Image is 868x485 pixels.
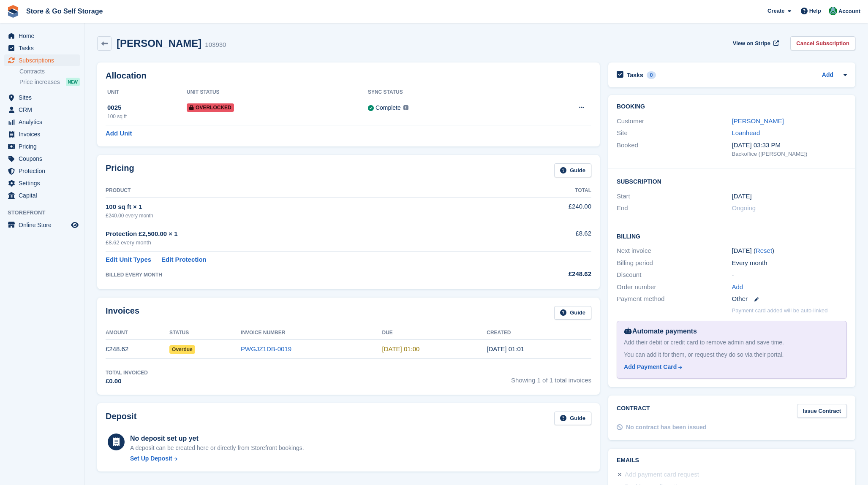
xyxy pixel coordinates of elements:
[729,36,781,50] a: View on Stripe
[501,269,591,279] div: £248.62
[107,103,187,113] div: 0025
[19,68,80,76] a: Contracts
[732,129,760,136] a: Loanhead
[4,42,80,54] a: menu
[19,30,69,42] span: Home
[187,86,368,99] th: Unit Status
[617,294,732,304] div: Payment method
[617,128,732,138] div: Site
[106,129,132,138] a: Add Unit
[4,190,80,201] a: menu
[4,54,80,66] a: menu
[624,363,677,371] div: Add Payment Card
[4,219,80,231] a: menu
[106,238,501,247] div: £8.62 every month
[106,306,139,320] h2: Invoices
[241,326,382,340] th: Invoice Number
[767,7,784,15] span: Create
[501,224,591,252] td: £8.62
[732,270,847,280] div: -
[797,404,847,418] a: Issue Contract
[4,177,80,189] a: menu
[106,202,501,212] div: 100 sq ft × 1
[501,197,591,224] td: £240.00
[19,78,60,86] span: Price increases
[617,282,732,292] div: Order number
[554,163,591,177] a: Guide
[733,39,770,48] span: View on Stripe
[106,86,187,99] th: Unit
[19,177,69,189] span: Settings
[106,255,151,265] a: Edit Unit Types
[7,5,19,18] img: stora-icon-8386f47178a22dfd0bd8f6a31ec36ba5ce8667c1dd55bd0f319d3a0aa187defe.svg
[4,165,80,177] a: menu
[382,326,487,340] th: Due
[382,345,420,352] time: 2025-09-02 00:00:00 UTC
[106,212,501,219] div: £240.00 every month
[732,306,828,315] p: Payment card added will be auto-linked
[130,454,172,463] div: Set Up Deposit
[187,103,234,112] span: Overlocked
[169,345,195,354] span: Overdue
[617,203,732,213] div: End
[375,103,401,112] div: Complete
[511,369,591,386] span: Showing 1 of 1 total invoices
[617,270,732,280] div: Discount
[487,326,591,340] th: Created
[106,271,501,279] div: BILLED EVERY MONTH
[205,40,226,50] div: 103930
[19,54,69,66] span: Subscriptions
[617,404,650,418] h2: Contract
[626,423,707,432] div: No contract has been issued
[4,116,80,128] a: menu
[4,30,80,42] a: menu
[732,117,784,125] a: [PERSON_NAME]
[647,71,656,79] div: 0
[70,220,80,230] a: Preview store
[106,229,501,239] div: Protection £2,500.00 × 1
[487,345,524,352] time: 2025-09-01 00:01:34 UTC
[4,153,80,165] a: menu
[617,141,732,158] div: Booked
[829,7,837,15] img: Adeel Hussain
[732,246,847,256] div: [DATE] ( )
[19,128,69,140] span: Invoices
[130,454,304,463] a: Set Up Deposit
[617,258,732,268] div: Billing period
[19,165,69,177] span: Protection
[169,326,241,340] th: Status
[241,345,291,352] a: PWGJZ1DB-0019
[117,38,201,49] h2: [PERSON_NAME]
[66,78,80,86] div: NEW
[19,190,69,201] span: Capital
[106,163,134,177] h2: Pricing
[554,306,591,320] a: Guide
[624,350,840,359] div: You can add it for them, or request they do so via their portal.
[106,412,136,425] h2: Deposit
[106,71,591,81] h2: Allocation
[624,338,840,347] div: Add their debit or credit card to remove admin and save time.
[822,70,833,80] a: Add
[106,184,501,198] th: Product
[8,209,84,217] span: Storefront
[19,42,69,54] span: Tasks
[4,128,80,140] a: menu
[501,184,591,198] th: Total
[624,363,836,371] a: Add Payment Card
[625,470,699,480] div: Add payment card request
[617,103,847,110] h2: Booking
[4,92,80,103] a: menu
[130,434,304,444] div: No deposit set up yet
[106,326,169,340] th: Amount
[732,282,743,292] a: Add
[790,36,855,50] a: Cancel Subscription
[627,71,643,79] h2: Tasks
[617,177,847,185] h2: Subscription
[161,255,207,265] a: Edit Protection
[4,141,80,152] a: menu
[838,7,860,16] span: Account
[732,204,756,211] span: Ongoing
[617,457,847,464] h2: Emails
[732,150,847,158] div: Backoffice ([PERSON_NAME])
[19,104,69,116] span: CRM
